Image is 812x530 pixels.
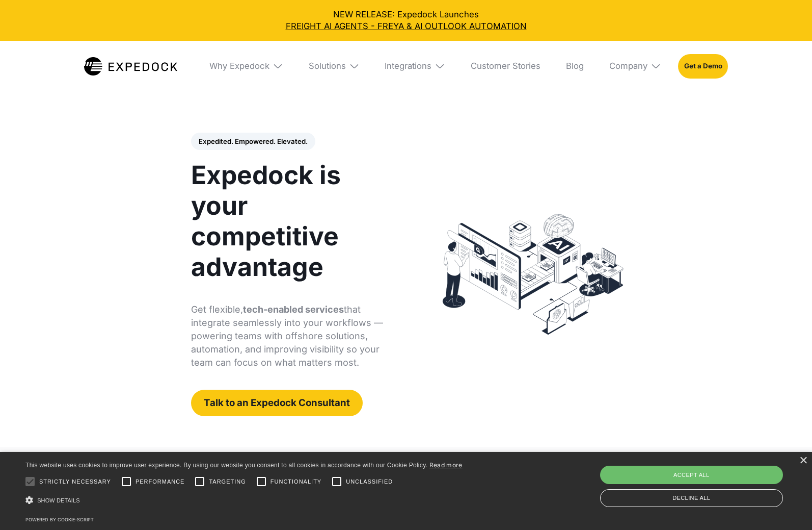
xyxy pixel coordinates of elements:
p: Get flexible, that integrate seamlessly into your workflows — powering teams with offshore soluti... [191,303,396,369]
a: Talk to an Expedock Consultant [191,390,363,416]
span: Functionality [270,477,321,486]
div: Company [609,61,647,71]
a: FREIGHT AI AGENTS - FREYA & AI OUTLOOK AUTOMATION [9,20,804,32]
div: Why Expedock [201,41,291,92]
a: Customer Stories [463,41,549,92]
div: Integrations [376,41,454,92]
strong: tech-enabled services [243,304,344,315]
span: Performance [136,477,185,486]
span: Show details [37,497,80,503]
div: Why Expedock [209,61,269,71]
div: Accept all [600,466,783,484]
span: Targeting [209,477,246,486]
div: Integrations [385,61,431,71]
div: Show details [25,493,463,508]
h1: Expedock is your competitive advantage [191,160,396,283]
span: Unclassified [346,477,393,486]
a: Powered by cookie-script [25,517,94,522]
div: Company [601,41,669,92]
a: Blog [557,41,592,92]
div: Solutions [300,41,368,92]
div: Solutions [309,61,346,71]
a: Get a Demo [678,54,728,79]
a: Read more [429,461,463,469]
span: This website uses cookies to improve user experience. By using our website you consent to all coo... [25,462,427,469]
div: NEW RELEASE: Expedock Launches [9,9,804,33]
div: Decline all [600,489,783,507]
span: Strictly necessary [39,477,111,486]
iframe: Chat Widget [761,481,812,530]
div: Close [799,457,807,465]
